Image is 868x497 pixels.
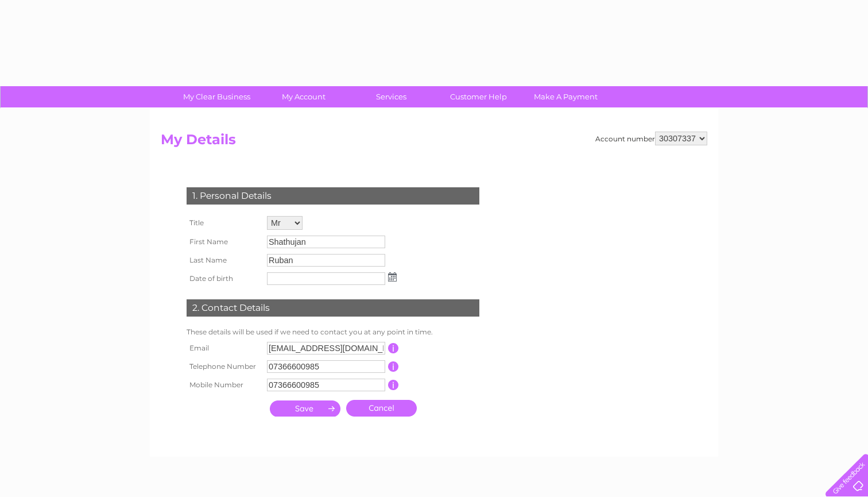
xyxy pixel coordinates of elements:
[161,132,707,153] h2: My Details
[388,361,399,372] input: Information
[184,251,264,269] th: Last Name
[187,187,479,205] div: 1. Personal Details
[388,380,399,390] input: Information
[257,86,351,107] a: My Account
[388,343,399,353] input: Information
[187,299,479,317] div: 2. Contact Details
[184,325,482,339] td: These details will be used if we need to contact you at any point in time.
[595,132,707,145] div: Account number
[346,400,417,417] a: Cancel
[184,376,264,394] th: Mobile Number
[169,86,264,107] a: My Clear Business
[184,269,264,288] th: Date of birth
[388,272,397,282] img: ...
[184,233,264,251] th: First Name
[431,86,526,107] a: Customer Help
[184,339,264,357] th: Email
[344,86,439,107] a: Services
[270,400,340,417] input: Submit
[184,213,264,233] th: Title
[518,86,613,107] a: Make A Payment
[184,357,264,376] th: Telephone Number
